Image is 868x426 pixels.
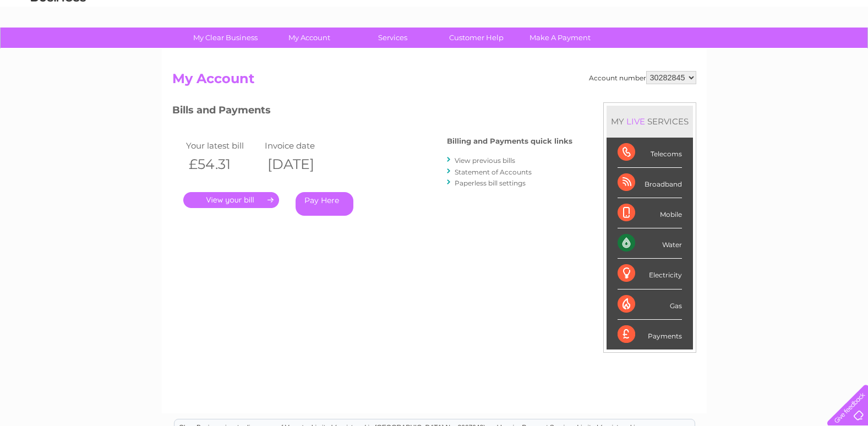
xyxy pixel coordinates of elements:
div: Payments [618,320,682,349]
div: MY SERVICES [607,106,693,137]
a: Statement of Accounts [455,168,532,176]
h2: My Account [172,71,696,92]
a: Water [674,47,695,55]
div: Broadband [618,168,682,198]
a: Pay Here [296,192,353,216]
div: Telecoms [618,138,682,168]
a: Customer Help [431,28,522,48]
a: My Account [264,28,354,48]
td: Your latest bill [183,138,263,153]
a: Telecoms [733,47,766,55]
a: Make A Payment [515,28,605,48]
div: Gas [618,290,682,320]
td: Invoice date [262,138,341,153]
a: My Clear Business [180,28,271,48]
div: Electricity [618,259,682,289]
div: Clear Business is a trading name of Verastar Limited (registered in [GEOGRAPHIC_DATA] No. 3667643... [174,6,695,53]
a: Services [347,28,438,48]
div: Account number [589,71,696,84]
h4: Billing and Payments quick links [447,137,572,145]
h3: Bills and Payments [172,102,572,122]
a: View previous bills [455,156,515,165]
a: Contact [795,47,822,55]
a: Blog [772,47,788,55]
th: £54.31 [183,153,263,176]
img: logo.png [30,29,86,62]
a: Energy [702,47,726,55]
a: Paperless bill settings [455,179,526,187]
th: [DATE] [262,153,341,176]
div: LIVE [624,116,647,127]
a: 0333 014 3131 [660,6,736,19]
a: . [183,192,279,208]
div: Mobile [618,198,682,228]
div: Water [618,228,682,259]
a: Log out [832,47,858,55]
